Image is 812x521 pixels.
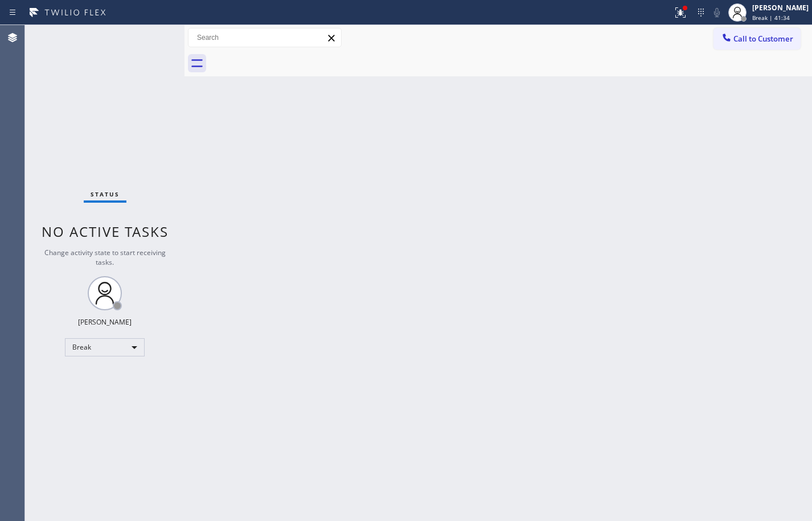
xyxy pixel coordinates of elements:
button: Mute [709,5,725,20]
input: Search [188,28,341,47]
div: [PERSON_NAME] [78,317,132,327]
span: Change activity state to start receiving tasks. [44,248,166,267]
div: [PERSON_NAME] [752,3,809,13]
span: Call to Customer [733,34,793,44]
button: Call to Customer [713,28,801,50]
span: Status [91,190,120,198]
span: Break | 41:34 [752,14,790,22]
span: No active tasks [42,222,169,241]
div: Break [65,338,145,356]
